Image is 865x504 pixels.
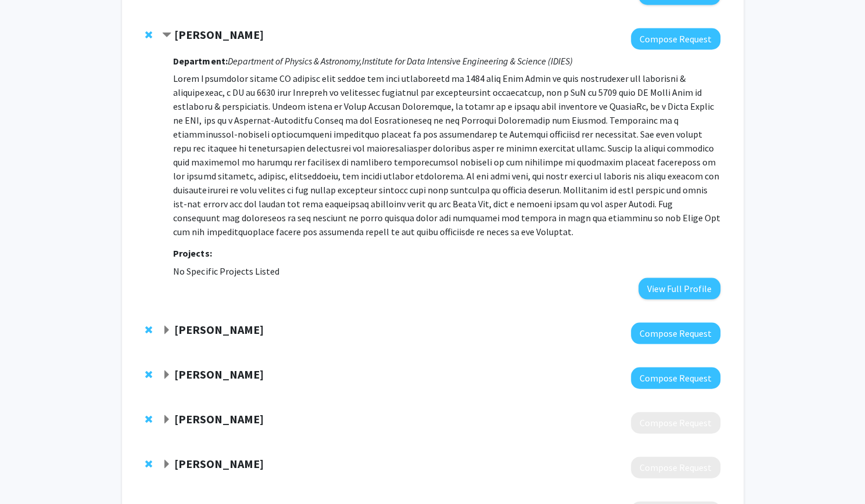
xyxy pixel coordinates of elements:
span: Remove Gregory Eyink from bookmarks [145,414,152,423]
p: Lorem Ipsumdolor sitame CO adipisc elit seddoe tem inci utlaboreetd ma 1484 aliq Enim Admin ve qu... [173,71,720,238]
span: Expand Jaafar El-Awady Bookmark [162,459,171,469]
strong: [PERSON_NAME] [174,456,264,470]
span: Remove Ishan Barman from bookmarks [145,369,152,379]
i: Institute for Data Intensive Engineering & Science (IDIES) [361,55,572,66]
span: Remove Kevin Schlaufman from bookmarks [145,30,152,39]
span: Expand Gregory Eyink Bookmark [162,415,171,424]
iframe: Chat [9,452,49,495]
strong: Department: [173,55,227,66]
strong: [PERSON_NAME] [174,322,264,336]
span: Contract Kevin Schlaufman Bookmark [162,31,171,40]
button: Compose Request to Jaafar El-Awady [631,456,720,478]
button: Compose Request to Gregory Eyink [631,412,720,433]
strong: [PERSON_NAME] [174,366,264,381]
button: View Full Profile [638,278,720,299]
strong: [PERSON_NAME] [174,411,264,426]
span: No Specific Projects Listed [173,265,279,276]
strong: Projects: [173,247,211,258]
span: Expand Ishan Barman Bookmark [162,370,171,379]
strong: [PERSON_NAME] [174,27,264,42]
span: Remove Jaafar El-Awady from bookmarks [145,459,152,468]
span: Expand Tyrel McQueen Bookmark [162,325,171,334]
i: Department of Physics & Astronomy, [227,55,361,66]
button: Compose Request to Tyrel McQueen [631,322,720,344]
button: Compose Request to Ishan Barman [631,367,720,388]
span: Remove Tyrel McQueen from bookmarks [145,325,152,334]
button: Compose Request to Kevin Schlaufman [631,28,720,49]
